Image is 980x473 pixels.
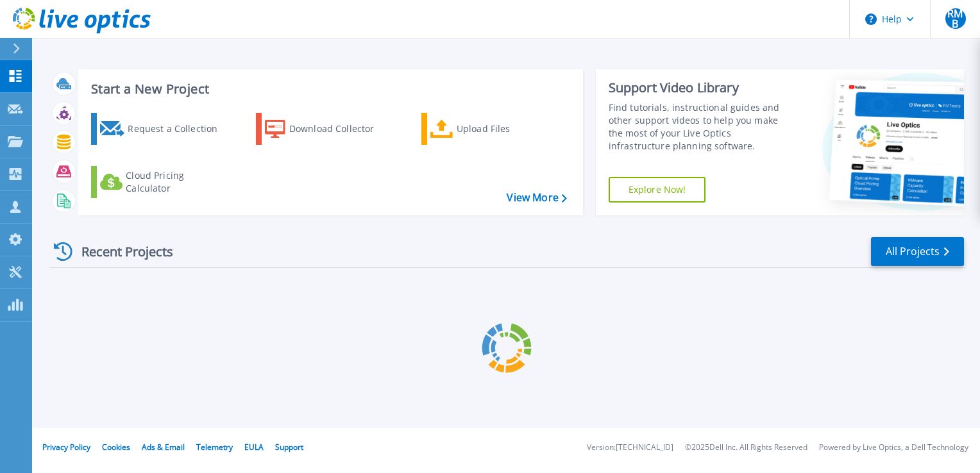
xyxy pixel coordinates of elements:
[421,113,564,145] a: Upload Files
[945,8,966,29] span: RMB
[819,444,968,452] li: Powered by Live Optics, a Dell Technology
[609,101,793,153] div: Find tutorials, instructional guides and other support videos to help you make the most of your L...
[457,116,559,142] div: Upload Files
[275,442,303,452] a: Support
[91,82,566,96] h3: Start a New Project
[609,79,793,96] div: Support Video Library
[49,236,190,267] div: Recent Projects
[91,166,234,198] a: Cloud Pricing Calculator
[244,442,264,452] a: EULA
[507,192,566,204] a: View More
[256,113,399,145] a: Download Collector
[587,444,673,452] li: Version: [TECHNICAL_ID]
[102,442,130,452] a: Cookies
[609,177,706,203] a: Explore Now!
[289,116,392,142] div: Download Collector
[685,444,807,452] li: © 2025 Dell Inc. All Rights Reserved
[196,442,233,452] a: Telemetry
[91,113,234,145] a: Request a Collection
[871,237,964,266] a: All Projects
[42,442,90,452] a: Privacy Policy
[142,442,185,452] a: Ads & Email
[128,116,230,142] div: Request a Collection
[126,169,228,195] div: Cloud Pricing Calculator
